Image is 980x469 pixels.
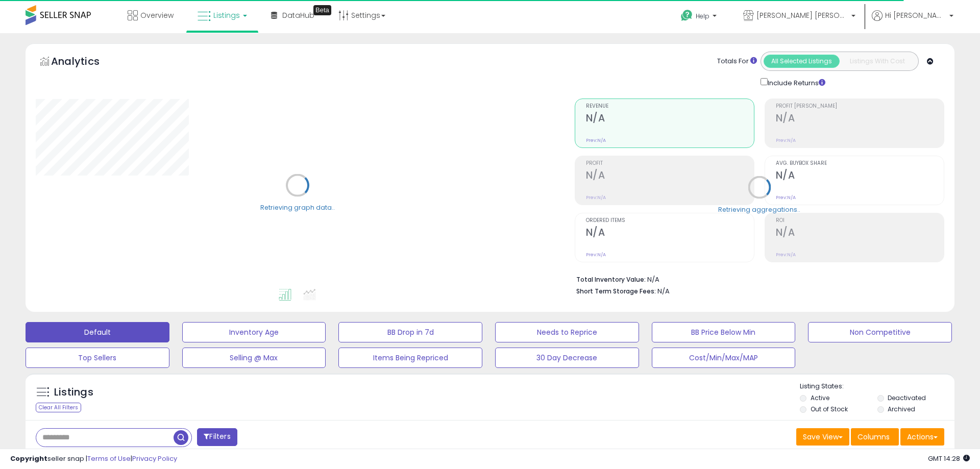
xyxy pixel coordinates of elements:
button: All Selected Listings [764,55,840,68]
i: Get Help [680,9,693,22]
strong: Copyright [10,454,47,463]
div: Include Returns [753,76,837,88]
a: Help [673,2,727,33]
span: Overview [140,10,174,20]
button: 30 Day Decrease [495,348,639,368]
button: Cost/Min/Max/MAP [652,348,796,368]
button: BB Price Below Min [652,322,796,342]
button: Needs to Reprice [495,322,639,342]
div: seller snap | | [10,454,177,464]
button: Default [26,322,169,342]
button: BB Drop in 7d [338,322,482,342]
button: Top Sellers [26,348,169,368]
span: Help [696,12,709,20]
span: Listings [213,10,240,20]
button: Items Being Repriced [338,348,482,368]
div: Retrieving aggregations.. [718,205,800,214]
div: Retrieving graph data.. [260,203,335,212]
div: Tooltip anchor [313,5,331,15]
button: Selling @ Max [182,348,326,368]
span: Hi [PERSON_NAME] [885,10,946,20]
button: Listings With Cost [839,55,915,68]
span: DataHub [282,10,314,20]
a: Hi [PERSON_NAME] [872,10,953,33]
button: Inventory Age [182,322,326,342]
h5: Analytics [51,54,119,71]
span: [PERSON_NAME] [PERSON_NAME] [756,10,848,20]
button: Non Competitive [808,322,952,342]
div: Totals For [717,57,757,66]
